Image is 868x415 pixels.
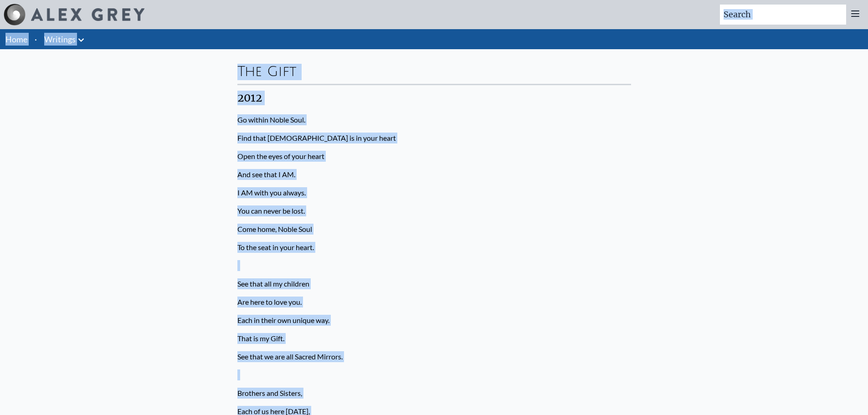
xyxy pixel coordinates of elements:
p: Find that [DEMOGRAPHIC_DATA] is in your heart [237,129,631,147]
p: And see that I AM. [237,165,631,184]
p: Go within Noble Soul. [237,111,631,129]
li: · [31,29,41,49]
p: I AM with you always. [237,184,631,202]
p: That is my Gift. [237,329,631,348]
p: Come home, Noble Soul [237,220,631,238]
input: Search [720,5,846,25]
p: Open the eyes of your heart [237,147,631,165]
div: 2012 [237,91,631,105]
p: You can never be lost. [237,202,631,220]
p: See that all my children [237,275,631,293]
p: Each in their own unique way. [237,311,631,329]
p: Are here to love you. [237,293,631,311]
div: The Gift [237,56,631,84]
a: Home [5,34,27,44]
a: Writings [44,33,76,46]
p: To the seat in your heart. [237,238,631,256]
p: Brothers and Sisters, [237,384,631,402]
p: See that we are all Sacred Mirrors. [237,348,631,366]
